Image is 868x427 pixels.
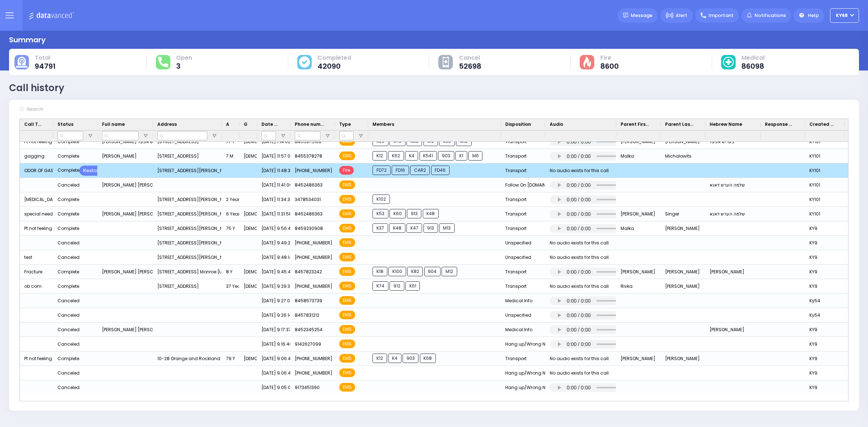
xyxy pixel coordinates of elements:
[98,178,153,192] div: [PERSON_NAME] [PERSON_NAME] שלמה הערש דאנא
[295,254,332,260] span: [PHONE_NUMBER]
[239,265,257,279] div: [DEMOGRAPHIC_DATA]
[257,250,290,265] div: [DATE] 9:48:14 PM
[550,166,610,175] div: No audio exists for this call.
[58,253,80,262] div: Canceled
[29,11,77,20] img: Logo
[339,253,355,261] span: EMS
[373,281,388,291] span: K74
[339,166,354,175] span: Fire
[339,296,355,305] span: EMS
[410,166,430,175] span: CAR2
[390,137,405,146] span: K70
[583,56,591,68] img: fire-cause.svg
[295,269,322,275] span: 8457823242
[808,12,819,19] span: Help
[616,351,661,366] div: [PERSON_NAME]
[157,131,207,140] input: Address Filter Input
[407,267,423,276] span: K82
[339,354,355,363] span: EMS
[805,337,845,351] div: KY9
[339,267,355,276] span: EMS
[661,279,705,294] div: [PERSON_NAME]
[805,250,845,265] div: KY9
[373,195,390,204] span: K102
[20,351,53,366] div: Pt not feeling well
[501,308,545,323] div: Unspecified
[661,221,705,236] div: [PERSON_NAME]
[257,308,290,323] div: [DATE] 9:26:14 PM
[373,137,388,146] span: K26
[623,13,629,18] img: message.svg
[501,149,545,163] div: Transport
[705,265,761,279] div: [PERSON_NAME]
[501,178,545,192] div: Follow On [DOMAIN_NAME]
[102,131,139,140] input: Full name Filter Input
[239,221,257,236] div: [DEMOGRAPHIC_DATA]
[373,151,387,161] span: K12
[20,265,53,279] div: Fracture
[805,149,845,163] div: KY101
[257,366,290,380] div: [DATE] 9:06:46 PM
[295,182,323,188] span: 8452486363
[805,351,845,366] div: KY9
[153,351,222,366] div: 10-28 Orange and Rockland Rd, [GEOGRAPHIC_DATA] [US_STATE]
[438,151,454,161] span: 903
[261,121,280,128] span: Date & Time
[339,224,355,232] span: EMS
[222,149,239,163] div: 7 M
[222,192,239,207] div: 2 Year
[339,340,355,348] span: EMS
[280,133,286,139] button: Open Filter Menu
[373,354,387,363] span: K12
[295,121,325,128] span: Phone number
[58,166,79,176] div: Complete
[257,294,290,308] div: [DATE] 9:27:06 PM
[420,151,437,161] span: K541
[805,134,845,149] div: KY101
[79,166,106,176] div: Restore
[339,195,355,204] span: EMS
[723,57,734,68] img: medical-cause.svg
[176,63,192,70] span: 3
[257,380,290,395] div: [DATE] 9:05:06 PM
[24,102,133,116] input: Search
[295,131,320,140] input: Phone number Filter Input
[153,134,222,149] div: [STREET_ADDRESS]
[616,265,661,279] div: [PERSON_NAME]
[257,351,290,366] div: [DATE] 9:06:47 PM
[325,133,331,139] button: Open Filter Menu
[616,279,661,294] div: Rivka
[805,236,845,250] div: KY9
[35,54,56,61] span: Total
[661,265,705,279] div: [PERSON_NAME]
[710,121,742,128] span: Hebrew Name
[58,209,79,219] div: Complete
[439,137,455,146] span: K30
[20,250,53,265] div: test
[88,133,93,139] button: Open Filter Menu
[98,207,153,221] div: [PERSON_NAME] [PERSON_NAME] שלמה הערש דאנא
[98,149,153,163] div: [PERSON_NAME]
[9,34,46,45] div: Summary
[390,209,406,218] span: K60
[58,296,80,306] div: Canceled
[407,137,422,146] span: K82
[501,192,545,207] div: Transport
[257,236,290,250] div: [DATE] 9:49:29 PM
[600,63,619,70] span: 8600
[459,63,481,70] span: 52698
[20,134,53,149] div: Pt not feeling well
[153,221,222,236] div: [STREET_ADDRESS][PERSON_NAME][US_STATE]
[805,221,845,236] div: KY9
[420,354,436,363] span: K68
[501,351,545,366] div: Transport
[424,137,438,146] span: 912
[299,56,310,67] img: cause-cover.svg
[616,134,661,149] div: [PERSON_NAME]
[407,223,422,233] span: K47
[222,279,239,294] div: 37 Year
[153,207,222,221] div: [STREET_ADDRESS][PERSON_NAME]
[388,267,406,276] span: K100
[468,151,483,161] span: M6
[805,207,845,221] div: KY101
